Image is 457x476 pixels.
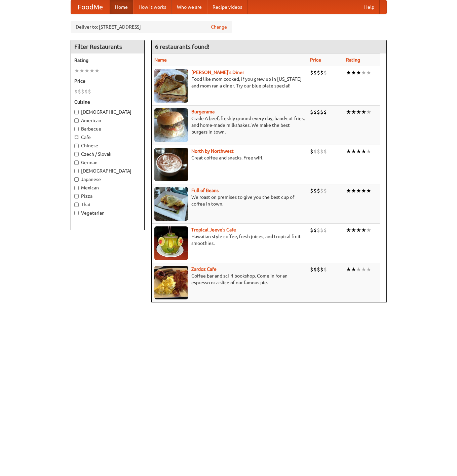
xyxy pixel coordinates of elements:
[154,108,188,142] img: burgerama.jpg
[154,148,188,181] img: north.jpg
[351,148,356,155] li: ★
[356,148,361,155] li: ★
[346,226,351,234] li: ★
[81,88,84,95] li: $
[172,0,207,14] a: Who we are
[191,188,219,193] a: Full of Beans
[74,203,79,207] input: Thai
[191,70,244,75] b: [PERSON_NAME]'s Diner
[74,118,79,123] input: American
[320,148,323,155] li: $
[346,148,351,155] li: ★
[361,266,366,273] li: ★
[313,226,317,234] li: $
[154,57,167,63] a: Name
[154,115,305,135] p: Grade A beef, freshly ground every day, hand-cut fries, and home-made milkshakes. We make the bes...
[320,226,323,234] li: $
[361,226,366,234] li: ★
[323,266,327,273] li: $
[154,266,188,299] img: zardoz.jpg
[366,108,371,116] li: ★
[74,125,141,132] label: Barbecue
[155,43,210,50] ng-pluralize: 6 restaurants found!
[313,148,317,155] li: $
[361,187,366,194] li: ★
[94,67,100,74] li: ★
[74,110,79,114] input: [DEMOGRAPHIC_DATA]
[78,88,81,95] li: $
[361,148,366,155] li: ★
[154,194,305,207] p: We roast on premises to give you the best cup of coffee in town.
[310,108,313,116] li: $
[366,69,371,76] li: ★
[351,226,356,234] li: ★
[211,24,227,30] a: Change
[359,0,380,14] a: Help
[313,266,317,273] li: $
[74,184,141,191] label: Mexican
[366,266,371,273] li: ★
[346,69,351,76] li: ★
[74,211,79,215] input: Vegetarian
[310,266,313,273] li: $
[346,266,351,273] li: ★
[191,148,234,154] a: North by Northwest
[313,108,317,116] li: $
[191,266,217,272] a: Zardoz Cafe
[74,99,141,105] h5: Cuisine
[154,69,188,103] img: sallys.jpg
[310,187,313,194] li: $
[317,226,320,234] li: $
[74,78,141,84] h5: Price
[74,57,141,64] h5: Rating
[317,108,320,116] li: $
[154,272,305,286] p: Coffee bar and sci-fi bookshop. Come in for an espresso or a slice of our famous pie.
[154,76,305,89] p: Food like mom cooked, if you grew up in [US_STATE] and mom ran a diner. Try our blue plate special!
[207,0,247,14] a: Recipe videos
[191,109,215,114] a: Burgerama
[74,144,79,148] input: Chinese
[323,69,327,76] li: $
[323,148,327,155] li: $
[74,186,79,190] input: Mexican
[89,67,94,74] li: ★
[84,67,89,74] li: ★
[154,233,305,247] p: Hawaiian style coffee, fresh juices, and tropical fruit smoothies.
[320,69,323,76] li: $
[317,69,320,76] li: $
[154,187,188,221] img: beans.jpg
[351,187,356,194] li: ★
[154,154,305,161] p: Great coffee and snacks. Free wifi.
[74,134,141,141] label: Cafe
[74,127,79,131] input: Barbecue
[323,108,327,116] li: $
[323,226,327,234] li: $
[310,57,321,63] a: Price
[320,108,323,116] li: $
[356,187,361,194] li: ★
[74,109,141,115] label: [DEMOGRAPHIC_DATA]
[71,21,232,33] div: Deliver to: [STREET_ADDRESS]
[74,177,79,182] input: Japanese
[310,148,313,155] li: $
[356,69,361,76] li: ★
[366,148,371,155] li: ★
[356,226,361,234] li: ★
[323,187,327,194] li: $
[346,187,351,194] li: ★
[361,69,366,76] li: ★
[356,266,361,273] li: ★
[361,108,366,116] li: ★
[74,193,141,199] label: Pizza
[74,168,141,174] label: [DEMOGRAPHIC_DATA]
[320,266,323,273] li: $
[317,148,320,155] li: $
[74,135,79,140] input: Cafe
[79,67,84,74] li: ★
[84,88,88,95] li: $
[351,69,356,76] li: ★
[310,226,313,234] li: $
[317,187,320,194] li: $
